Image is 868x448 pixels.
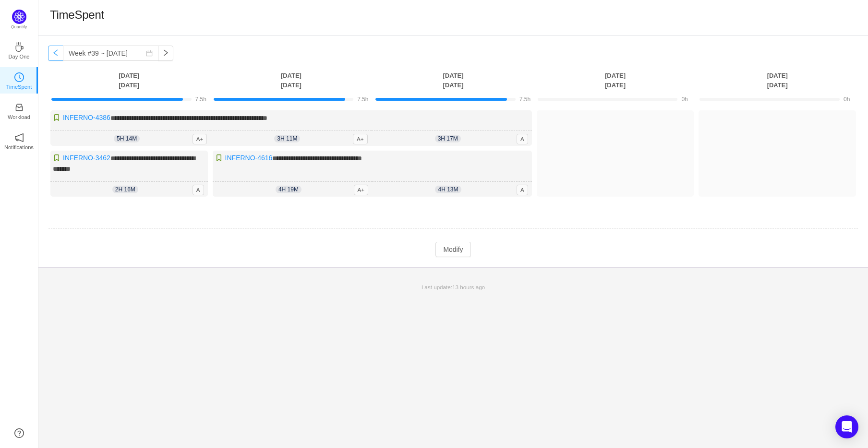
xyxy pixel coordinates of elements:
[53,114,60,121] img: 10315
[435,186,461,193] span: 4h 13m
[422,284,485,290] span: Last update:
[14,428,24,438] a: icon: question-circle
[696,71,858,90] th: [DATE] [DATE]
[534,71,697,90] th: [DATE] [DATE]
[14,72,24,82] i: icon: clock-circle
[158,46,173,61] button: icon: right
[6,83,32,91] p: TimeSpent
[452,284,485,290] span: 13 hours ago
[193,185,204,195] span: A
[63,154,110,162] a: INFERNO-3462
[8,113,30,121] p: Workload
[14,103,24,112] i: icon: inbox
[11,24,27,31] p: Quantify
[210,71,373,90] th: [DATE] [DATE]
[225,154,273,162] a: INFERNO-4616
[193,134,207,144] span: A+
[519,96,530,103] span: 7.5h
[14,45,24,55] a: icon: coffeeDay One
[48,71,210,90] th: [DATE] [DATE]
[517,185,528,195] span: A
[215,154,223,162] img: 10315
[14,136,24,145] a: icon: notificationNotifications
[835,415,858,438] div: Open Intercom Messenger
[517,134,528,144] span: A
[8,52,29,61] p: Day One
[844,96,850,103] span: 0h
[435,242,470,257] button: Modify
[53,154,60,162] img: 10315
[112,186,138,193] span: 2h 16m
[353,134,368,144] span: A+
[12,10,26,24] img: Quantify
[114,135,140,142] span: 5h 14m
[63,114,110,121] a: INFERNO-4386
[50,8,104,22] h1: TimeSpent
[14,42,24,52] i: icon: coffee
[274,135,300,142] span: 3h 11m
[14,75,24,85] a: icon: clock-circleTimeSpent
[372,71,534,90] th: [DATE] [DATE]
[4,143,34,152] p: Notifications
[14,133,24,142] i: icon: notification
[276,186,301,193] span: 4h 19m
[48,46,63,61] button: icon: left
[63,46,158,61] input: Select a week
[146,50,153,57] i: icon: calendar
[14,106,24,115] a: icon: inboxWorkload
[435,135,461,142] span: 3h 17m
[681,96,687,103] span: 0h
[354,185,369,195] span: A+
[195,96,206,103] span: 7.5h
[357,96,368,103] span: 7.5h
